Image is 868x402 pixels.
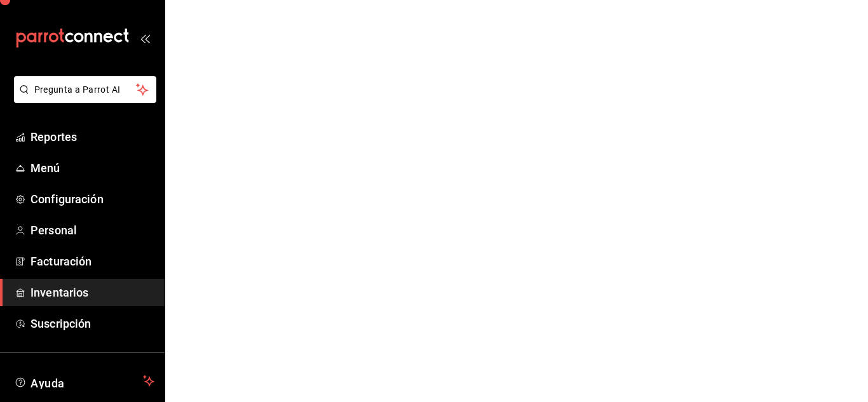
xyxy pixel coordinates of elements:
[31,315,154,332] span: Suscripción
[31,128,154,145] span: Reportes
[140,33,150,43] button: open_drawer_menu
[9,92,156,105] a: Pregunta a Parrot AI
[34,83,137,97] span: Pregunta a Parrot AI
[31,373,138,389] span: Ayuda
[31,284,154,301] span: Inventarios
[31,159,154,177] span: Menú
[31,191,154,208] span: Configuración
[14,76,156,103] button: Pregunta a Parrot AI
[31,253,154,270] span: Facturación
[31,222,154,239] span: Personal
